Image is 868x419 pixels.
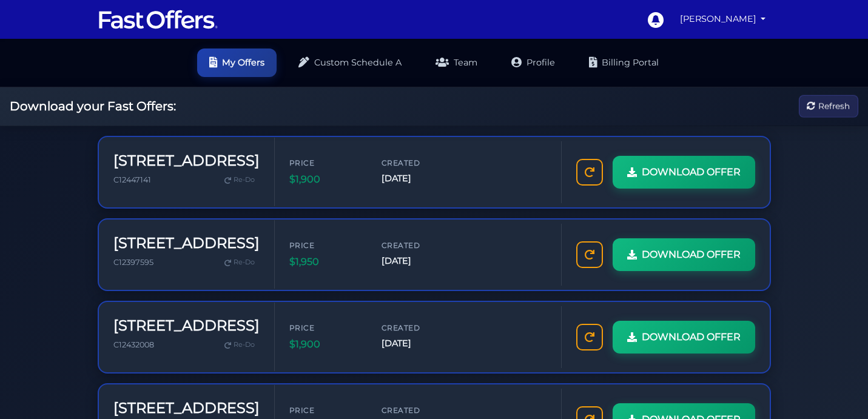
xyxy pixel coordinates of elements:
span: Created [382,404,454,416]
h3: [STREET_ADDRESS] [113,400,260,417]
span: DOWNLOAD OFFER [642,247,741,263]
span: DOWNLOAD OFFER [642,164,741,180]
span: Re-Do [234,340,255,350]
span: Price [289,157,362,169]
span: [DATE] [382,172,454,186]
h3: [STREET_ADDRESS] [113,152,260,170]
span: C12447141 [113,175,151,184]
h3: [STREET_ADDRESS] [113,317,260,335]
span: Created [382,322,454,334]
span: C12432008 [113,340,154,349]
a: DOWNLOAD OFFER [613,238,755,271]
a: Re-Do [220,255,260,270]
a: Team [423,49,490,77]
span: [DATE] [382,254,454,268]
span: Created [382,157,454,169]
span: Re-Do [234,257,255,268]
a: Profile [499,49,567,77]
a: [PERSON_NAME] [675,7,771,31]
button: Refresh [799,95,858,118]
span: Created [382,240,454,251]
span: Price [289,322,362,334]
a: Re-Do [220,337,260,353]
a: DOWNLOAD OFFER [613,156,755,189]
h3: [STREET_ADDRESS] [113,235,260,252]
a: My Offers [197,49,277,77]
span: C12397595 [113,258,153,267]
span: Refresh [818,99,850,113]
span: $1,950 [289,254,362,270]
span: $1,900 [289,172,362,187]
span: Re-Do [234,175,255,186]
a: DOWNLOAD OFFER [613,321,755,354]
span: DOWNLOAD OFFER [642,329,741,345]
a: Custom Schedule A [286,49,414,77]
a: Re-Do [220,172,260,188]
a: Billing Portal [577,49,671,77]
h2: Download your Fast Offers: [10,99,176,113]
span: [DATE] [382,337,454,350]
span: Price [289,404,362,416]
span: $1,900 [289,337,362,352]
span: Price [289,240,362,251]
